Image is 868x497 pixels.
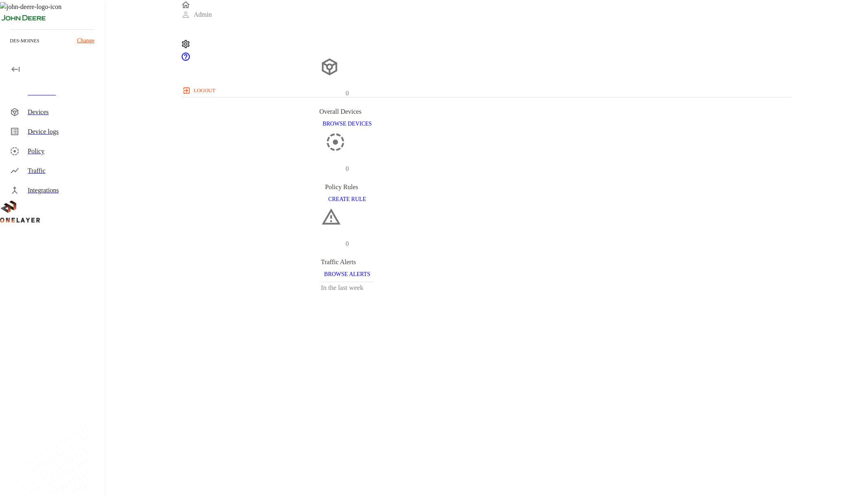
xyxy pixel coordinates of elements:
[345,239,349,249] p: 0
[325,195,369,202] a: CREATE RULE
[319,117,375,132] button: BROWSE DEVICES
[319,107,375,117] div: Overall Devices
[325,192,369,207] button: CREATE RULE
[321,257,374,267] div: Traffic Alerts
[325,182,369,192] div: Policy Rules
[321,267,374,282] button: BROWSE ALERTS
[181,56,191,63] span: Support Portal
[194,10,212,20] p: Admin
[181,84,219,97] button: logout
[321,282,374,294] h3: In the last week
[181,56,191,63] a: onelayer-support
[321,270,374,277] a: BROWSE ALERTS
[181,84,792,97] a: logout
[345,164,349,174] p: 0
[319,120,375,127] a: BROWSE DEVICES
